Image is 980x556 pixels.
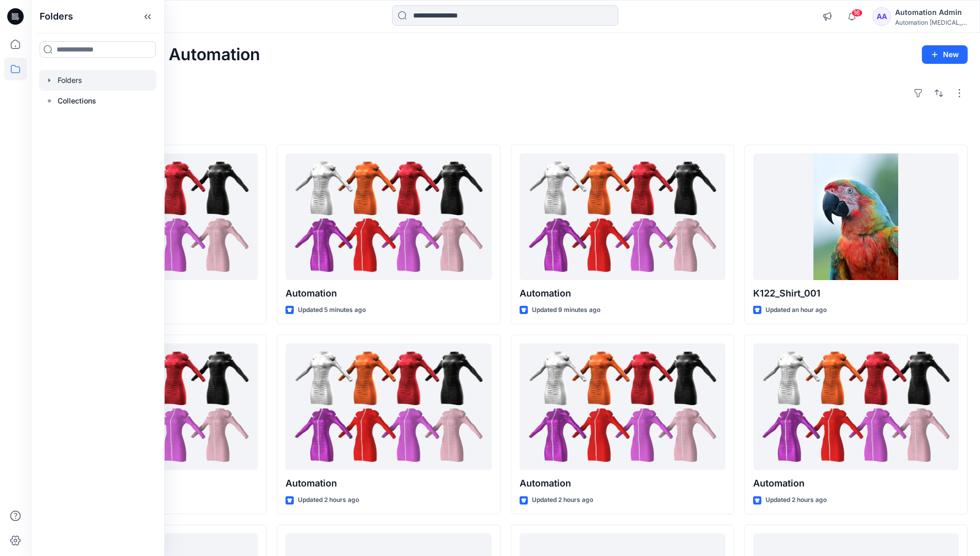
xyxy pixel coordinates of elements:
h4: Styles [43,122,968,134]
p: Updated an hour ago [765,305,827,316]
p: Updated 2 hours ago [532,495,593,506]
p: Automation [520,286,725,301]
button: New [922,45,968,64]
a: K122_Shirt_001 [753,153,959,281]
a: Automation [286,343,491,471]
a: Automation [286,153,491,281]
a: Automation [753,343,959,471]
p: Automation [520,476,725,491]
p: Automation [753,476,959,491]
p: Updated 9 minutes ago [532,305,600,316]
div: Automation Admin [895,6,967,19]
a: Automation [520,153,725,281]
a: Automation [520,343,725,471]
p: Updated 5 minutes ago [298,305,366,316]
p: Collections [58,95,96,107]
p: Automation [286,286,491,301]
p: Updated 2 hours ago [298,495,359,506]
p: Updated 2 hours ago [765,495,827,506]
p: Automation [286,476,491,491]
div: Automation [MEDICAL_DATA]... [895,19,967,26]
span: 16 [851,9,863,17]
p: K122_Shirt_001 [753,286,959,301]
div: AA [872,7,891,26]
